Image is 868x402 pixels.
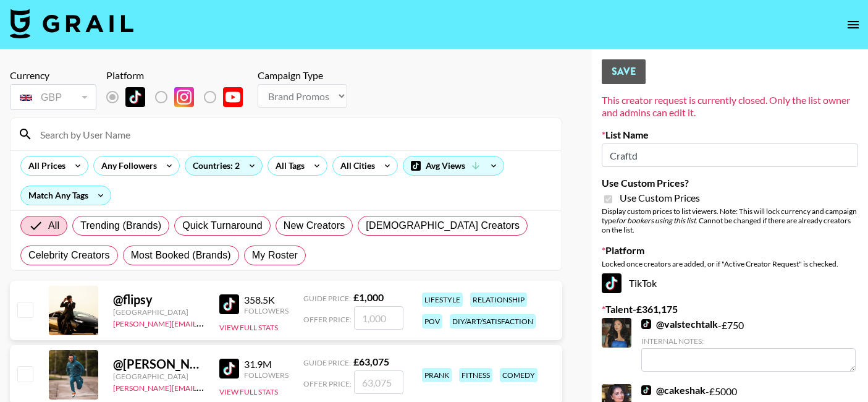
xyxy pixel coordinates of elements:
button: View Full Stats [219,323,278,332]
div: Countries: 2 [185,156,262,175]
img: TikTok [641,319,651,329]
input: 1,000 [354,306,403,330]
input: 63,075 [354,370,403,394]
span: Guide Price: [303,294,351,303]
div: All Cities [333,156,377,175]
div: Match Any Tags [21,186,111,205]
label: Platform [602,244,858,257]
div: Campaign Type [258,69,347,82]
strong: £ 1,000 [353,291,384,303]
img: TikTok [125,87,145,107]
label: List Name [602,129,858,141]
span: Celebrity Creators [28,248,110,263]
a: @cakeshak [641,384,706,396]
img: TikTok [219,294,239,314]
div: All Prices [21,156,68,175]
div: Remove selected talent to change platforms [106,84,253,110]
button: View Full Stats [219,387,278,396]
label: Use Custom Prices? [602,177,858,189]
div: 358.5K [244,294,289,306]
span: Offer Price: [303,315,352,324]
button: Save [602,59,646,84]
div: diy/art/satisfaction [450,314,536,328]
div: 31.9M [244,358,289,370]
div: Internal Notes: [641,336,856,346]
label: Talent - £ 361,175 [602,303,858,315]
div: Locked once creators are added, or if "Active Creator Request" is checked. [602,259,858,268]
div: Currency [10,69,96,82]
a: @valstechtalk [641,318,718,330]
strong: £ 63,075 [353,356,389,367]
span: Quick Turnaround [182,218,263,233]
span: Most Booked (Brands) [131,248,231,263]
div: TikTok [602,273,858,293]
div: @ [PERSON_NAME].[PERSON_NAME] [113,356,204,372]
div: Followers [244,306,289,315]
span: Offer Price: [303,379,352,388]
span: New Creators [284,218,345,233]
em: for bookers using this list [616,216,696,225]
div: [GEOGRAPHIC_DATA] [113,372,204,381]
div: - £ 750 [641,318,856,372]
div: Currency is locked to GBP [10,82,96,113]
img: Grail Talent [10,9,133,38]
div: prank [422,368,452,382]
a: [PERSON_NAME][EMAIL_ADDRESS][DOMAIN_NAME] [113,381,296,393]
div: Display custom prices to list viewers. Note: This will lock currency and campaign type . Cannot b... [602,207,858,234]
img: Instagram [174,87,194,107]
input: Search by User Name [33,124,554,144]
div: All Tags [268,156,307,175]
img: TikTok [219,359,239,378]
div: relationship [470,293,527,307]
div: lifestyle [422,293,463,307]
div: comedy [500,368,537,382]
img: TikTok [602,273,622,293]
div: Platform [106,69,253,82]
div: Followers [244,370,289,380]
span: All [48,218,59,233]
div: Any Followers [94,156,159,175]
div: pov [422,314,442,328]
div: @ flipsy [113,292,204,307]
span: Guide Price: [303,358,351,367]
div: Avg Views [403,156,504,175]
span: My Roster [252,248,298,263]
button: open drawer [841,12,866,37]
span: [DEMOGRAPHIC_DATA] Creators [366,218,520,233]
img: YouTube [223,87,243,107]
span: Use Custom Prices [620,192,700,204]
div: This creator request is currently closed. Only the list owner and admins can edit it. [602,94,858,119]
div: fitness [459,368,492,382]
div: GBP [12,87,94,108]
a: [PERSON_NAME][EMAIL_ADDRESS][DOMAIN_NAME] [113,317,296,328]
img: TikTok [641,385,651,395]
span: Trending (Brands) [80,218,161,233]
div: [GEOGRAPHIC_DATA] [113,307,204,317]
